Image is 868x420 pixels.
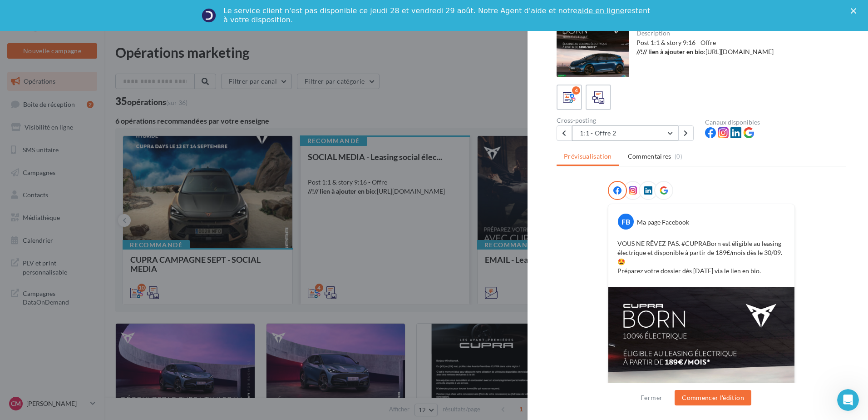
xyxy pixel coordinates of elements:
[637,218,689,227] div: Ma page Facebook
[636,30,839,36] div: Description
[636,48,704,55] strong: //!// lien à ajouter en bio
[628,152,671,161] span: Commentaires
[705,48,774,55] a: [URL][DOMAIN_NAME]
[618,214,634,230] div: FB
[572,125,678,141] button: 1:1 - Offre 2
[617,239,785,275] p: VOUS NE RÊVEZ PAS. #CUPRABorn est éligible au leasing électrique et disponible à partir de 189€/m...
[636,38,839,56] div: Post 1:1 & story 9:16 - Offre :
[851,8,860,14] div: Fermer
[202,8,216,23] img: Profile image for Service-Client
[223,6,652,25] div: Le service client n'est pas disponible ce jeudi 28 et vendredi 29 août. Notre Agent d'aide et not...
[675,390,751,405] button: Commencer l'édition
[675,153,682,160] span: (0)
[637,392,666,403] button: Fermer
[577,6,624,15] a: aide en ligne
[557,117,698,124] div: Cross-posting
[837,389,859,411] iframe: Intercom live chat
[705,119,846,125] div: Canaux disponibles
[572,86,580,95] div: 4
